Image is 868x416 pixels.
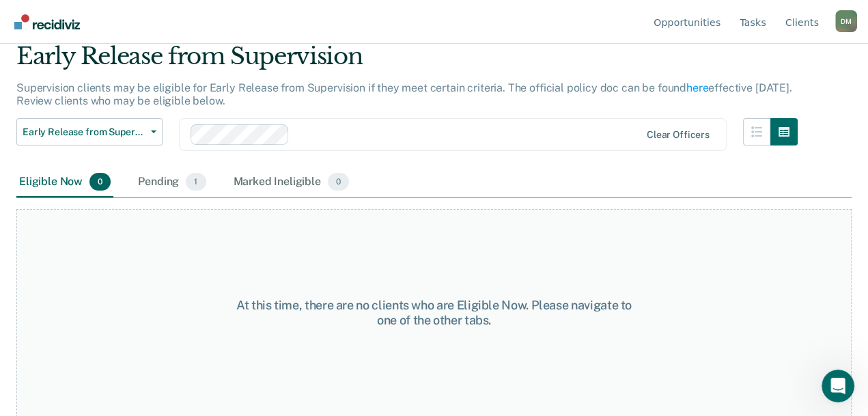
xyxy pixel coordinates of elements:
[822,370,854,402] iframe: Intercom live chat
[23,126,145,138] span: Early Release from Supervision
[835,10,857,32] div: D M
[686,81,708,94] a: here
[647,129,710,141] div: Clear officers
[16,118,163,145] button: Early Release from Supervision
[89,173,111,191] span: 0
[16,167,113,197] div: Eligible Now0
[186,173,206,191] span: 1
[16,81,792,107] p: Supervision clients may be eligible for Early Release from Supervision if they meet certain crite...
[231,167,352,197] div: Marked Ineligible0
[225,298,643,327] div: At this time, there are no clients who are Eligible Now. Please navigate to one of the other tabs.
[135,167,208,197] div: Pending1
[328,173,349,191] span: 0
[16,42,798,81] div: Early Release from Supervision
[835,10,857,32] button: Profile dropdown button
[14,14,80,29] img: Recidiviz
